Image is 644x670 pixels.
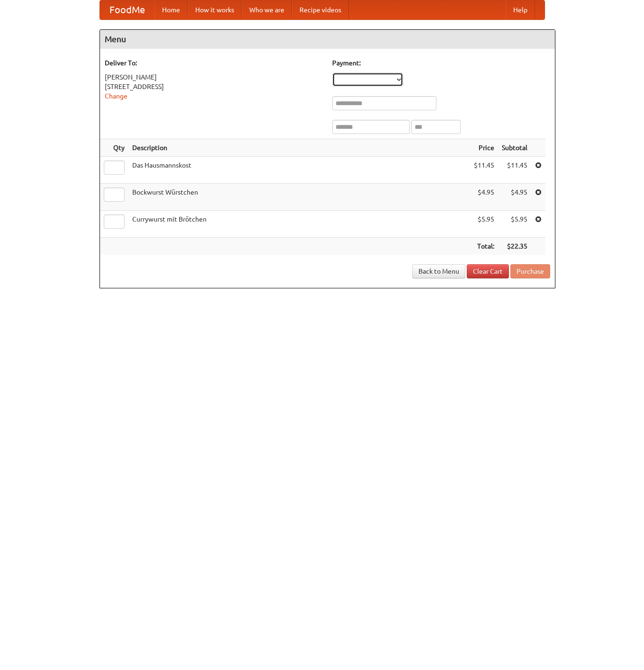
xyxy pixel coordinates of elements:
[470,211,498,238] td: $5.95
[100,30,555,49] h4: Menu
[105,92,127,100] a: Change
[498,211,531,238] td: $5.95
[470,184,498,211] td: $4.95
[498,238,531,255] th: $22.35
[470,139,498,157] th: Price
[470,157,498,184] td: $11.45
[332,58,550,68] h5: Payment:
[128,157,470,184] td: Das Hausmannskost
[105,72,323,82] div: [PERSON_NAME]
[128,211,470,238] td: Currywurst mit Brötchen
[510,264,550,278] button: Purchase
[242,0,292,19] a: Who we are
[128,139,470,157] th: Description
[292,0,349,19] a: Recipe videos
[188,0,242,19] a: How it works
[506,0,535,19] a: Help
[105,58,323,68] h5: Deliver To:
[467,264,509,278] a: Clear Cart
[470,238,498,255] th: Total:
[154,0,188,19] a: Home
[105,82,323,91] div: [STREET_ADDRESS]
[412,264,465,278] a: Back to Menu
[128,184,470,211] td: Bockwurst Würstchen
[498,184,531,211] td: $4.95
[100,0,154,19] a: FoodMe
[498,139,531,157] th: Subtotal
[498,157,531,184] td: $11.45
[100,139,128,157] th: Qty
